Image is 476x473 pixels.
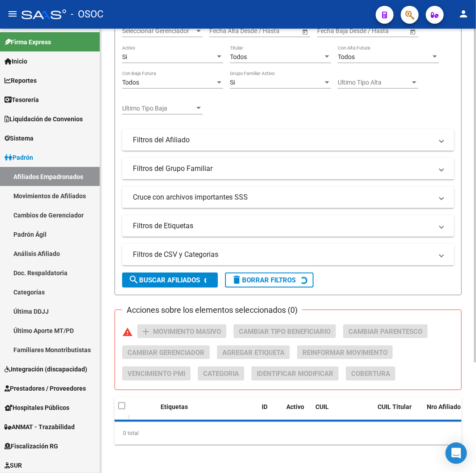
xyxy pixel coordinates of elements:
[225,273,314,288] button: Borrar Filtros
[250,27,293,35] input: Fecha fin
[122,79,139,86] span: Todos
[258,397,283,427] datatable-header-cell: ID
[446,443,467,464] div: Open Intercom Messenger
[4,460,22,470] span: SUR
[133,135,433,145] mat-panel-title: Filtros del Afiliado
[4,133,34,143] span: Sistema
[351,370,390,378] span: Cobertura
[122,105,195,112] span: Ultimo Tipo Baja
[4,56,27,66] span: Inicio
[157,397,258,427] datatable-header-cell: Etiquetas
[217,345,290,359] button: Agregar Etiqueta
[133,192,433,202] mat-panel-title: Cruce con archivos importantes SSS
[122,215,454,237] mat-expansion-panel-header: Filtros de Etiquetas
[283,397,312,427] datatable-header-cell: Activo
[128,276,200,284] span: Buscar Afiliados
[127,349,204,357] span: Cambiar Gerenciador
[297,345,393,359] button: Reinformar Movimiento
[315,403,329,410] span: CUIL
[338,79,410,86] span: Ultimo Tipo Alta
[71,4,103,24] span: - OSOC
[230,53,247,60] span: Todos
[427,403,461,410] span: Nro Afiliado
[122,327,133,337] mat-icon: warning
[4,403,69,413] span: Hospitales Públicos
[198,366,244,380] button: Categoria
[140,326,151,337] mat-icon: add
[317,27,350,35] input: Fecha inicio
[4,76,37,85] span: Reportes
[378,403,412,410] span: CUIL Titular
[231,276,296,284] span: Borrar Filtros
[357,27,401,35] input: Fecha fin
[251,366,339,380] button: Identificar Modificar
[300,27,310,36] button: Open calendar
[122,187,454,208] mat-expansion-panel-header: Cruce con archivos importantes SSS
[127,370,185,378] span: Vencimiento PMI
[408,27,417,36] button: Open calendar
[262,403,268,410] span: ID
[137,324,226,338] button: Movimiento Masivo
[7,9,18,19] mat-icon: menu
[122,53,127,60] span: Si
[374,397,423,427] datatable-header-cell: CUIL Titular
[423,397,472,427] datatable-header-cell: Nro Afiliado
[4,37,51,47] span: Firma Express
[122,304,302,316] h3: Acciones sobre los elementos seleccionados (0)
[122,345,210,359] button: Cambiar Gerenciador
[312,397,361,427] datatable-header-cell: CUIL
[257,370,333,378] span: Identificar Modificar
[4,153,33,162] span: Padrón
[4,114,83,124] span: Liquidación de Convenios
[231,274,242,285] mat-icon: delete
[128,274,139,285] mat-icon: search
[458,9,469,19] mat-icon: person
[286,403,304,410] span: Activo
[122,27,195,35] span: Seleccionar Gerenciador
[133,221,433,231] mat-panel-title: Filtros de Etiquetas
[343,324,428,338] button: Cambiar Parentesco
[133,250,433,260] mat-panel-title: Filtros de CSV y Categorias
[239,328,331,336] span: Cambiar Tipo Beneficiario
[234,324,336,338] button: Cambiar Tipo Beneficiario
[302,349,387,357] span: Reinformar Movimiento
[338,53,355,60] span: Todos
[133,164,433,174] mat-panel-title: Filtros del Grupo Familiar
[122,158,454,179] mat-expansion-panel-header: Filtros del Grupo Familiar
[4,95,39,105] span: Tesorería
[209,27,242,35] input: Fecha inicio
[4,384,86,393] span: Prestadores / Proveedores
[4,422,75,432] span: ANMAT - Trazabilidad
[222,349,285,357] span: Agregar Etiqueta
[122,273,218,288] button: Buscar Afiliados
[230,79,235,86] span: Si
[348,328,422,336] span: Cambiar Parentesco
[203,370,239,378] span: Categoria
[346,366,395,380] button: Cobertura
[122,129,454,151] mat-expansion-panel-header: Filtros del Afiliado
[153,328,221,336] span: Movimiento Masivo
[122,244,454,265] mat-expansion-panel-header: Filtros de CSV y Categorias
[4,441,58,451] span: Fiscalización RG
[122,366,191,380] button: Vencimiento PMI
[115,422,462,445] div: 0 total
[161,403,188,410] span: Etiquetas
[4,364,87,374] span: Integración (discapacidad)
